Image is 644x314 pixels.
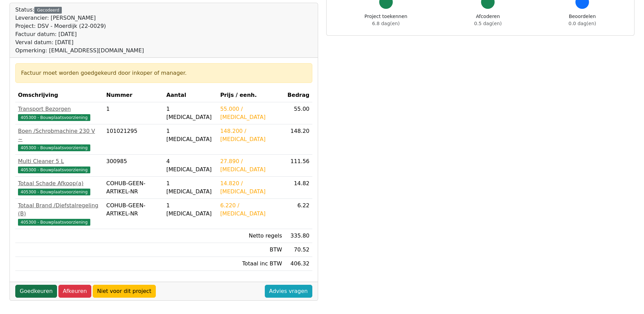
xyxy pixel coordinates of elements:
div: 1 [MEDICAL_DATA] [166,105,215,121]
td: COHUB-GEEN-ARTIKEL-NR [104,199,164,229]
td: 55.00 [285,102,312,124]
span: 0.0 dag(en) [569,21,596,26]
td: COHUB-GEEN-ARTIKEL-NR [104,177,164,199]
a: Totaal Brand /Diefstalregeling (B)405300 - Bouwplaatsvoorziening [18,202,101,226]
td: 1 [104,102,164,124]
span: 6.8 dag(en) [372,21,400,26]
div: Project: DSV - Moerdijk (22-0029) [15,22,144,30]
td: 300985 [104,155,164,177]
th: Nummer [104,88,164,102]
a: Goedkeuren [15,285,57,298]
th: Omschrijving [15,88,104,102]
a: Transport Bezorgen405300 - Bouwplaatsvoorziening [18,105,101,121]
div: 148.200 / [MEDICAL_DATA] [220,127,282,143]
td: 70.52 [285,243,312,257]
a: Niet voor dit project [93,285,156,298]
div: Gecodeerd [34,7,62,14]
a: Afkeuren [58,285,91,298]
a: Totaal Schade Afkoop(a)405300 - Bouwplaatsvoorziening [18,179,101,196]
span: 405300 - Bouwplaatsvoorziening [18,189,90,195]
div: Verval datum: [DATE] [15,38,144,47]
td: 148.20 [285,124,312,155]
span: 405300 - Bouwplaatsvoorziening [18,114,90,121]
div: Leverancier: [PERSON_NAME] [15,14,144,22]
div: 4 [MEDICAL_DATA] [166,157,215,174]
div: Boen /Schrobmachine 230 V ~ [18,127,101,143]
div: Factuur datum: [DATE] [15,30,144,38]
td: Netto regels [218,229,285,243]
div: Factuur moet worden goedgekeurd door inkoper of manager. [21,69,307,77]
span: 405300 - Bouwplaatsvoorziening [18,219,90,226]
td: BTW [218,243,285,257]
div: Afcoderen [474,13,502,27]
div: 55.000 / [MEDICAL_DATA] [220,105,282,121]
td: 406.32 [285,257,312,271]
td: 335.80 [285,229,312,243]
td: 101021295 [104,124,164,155]
div: 1 [MEDICAL_DATA] [166,127,215,143]
th: Prijs / eenh. [218,88,285,102]
div: 14.820 / [MEDICAL_DATA] [220,179,282,196]
th: Bedrag [285,88,312,102]
div: Totaal Brand /Diefstalregeling (B) [18,202,101,218]
div: 27.890 / [MEDICAL_DATA] [220,157,282,174]
td: 6.22 [285,199,312,229]
a: Advies vragen [265,285,312,298]
span: 405300 - Bouwplaatsvoorziening [18,167,90,173]
div: 6.220 / [MEDICAL_DATA] [220,202,282,218]
div: Project toekennen [365,13,407,27]
div: 1 [MEDICAL_DATA] [166,202,215,218]
div: 1 [MEDICAL_DATA] [166,179,215,196]
span: 405300 - Bouwplaatsvoorziening [18,144,90,151]
div: Status: [15,6,144,55]
a: Boen /Schrobmachine 230 V ~405300 - Bouwplaatsvoorziening [18,127,101,152]
div: Opmerking: [EMAIL_ADDRESS][DOMAIN_NAME] [15,47,144,55]
div: Beoordelen [569,13,596,27]
a: Multi Cleaner 5 L405300 - Bouwplaatsvoorziening [18,157,101,174]
td: 111.56 [285,155,312,177]
span: 0.5 dag(en) [474,21,502,26]
div: Multi Cleaner 5 L [18,157,101,165]
div: Totaal Schade Afkoop(a) [18,179,101,188]
td: 14.82 [285,177,312,199]
th: Aantal [164,88,218,102]
td: Totaal inc BTW [218,257,285,271]
div: Transport Bezorgen [18,105,101,113]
